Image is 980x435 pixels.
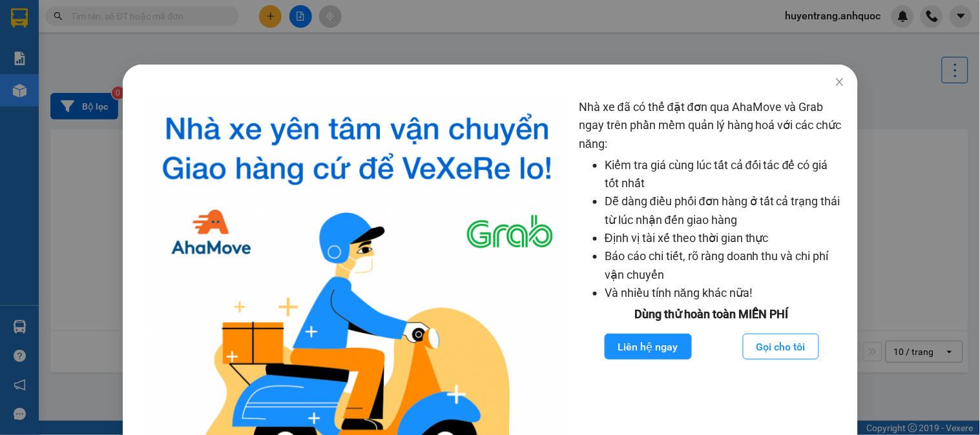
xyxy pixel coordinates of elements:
button: Close [821,65,857,101]
span: Gọi cho tôi [756,339,806,355]
span: close [834,77,844,87]
li: Báo cáo chi tiết, rõ ràng doanh thu và chi phí vận chuyển [605,247,845,284]
div: Dùng thử hoàn toàn MIỄN PHÍ [579,305,845,323]
li: Và nhiều tính năng khác nữa! [605,284,845,302]
button: Gọi cho tôi [743,334,819,359]
li: Định vị tài xế theo thời gian thực [605,229,845,247]
li: Kiểm tra giá cùng lúc tất cả đối tác để có giá tốt nhất [605,156,845,193]
li: Dễ dàng điều phối đơn hàng ở tất cả trạng thái từ lúc nhận đến giao hàng [605,192,845,229]
span: Liên hệ ngay [618,339,678,355]
button: Liên hệ ngay [604,334,691,359]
